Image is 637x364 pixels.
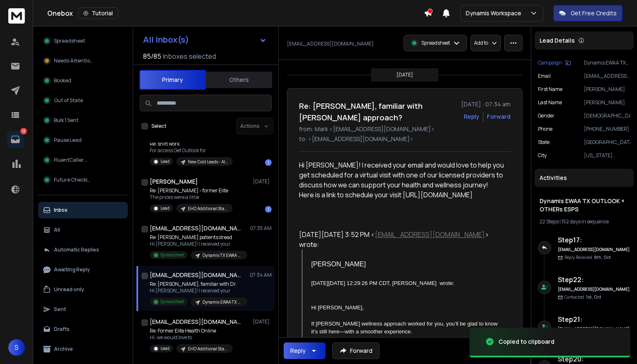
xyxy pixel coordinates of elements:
p: New Cold Leads - AllESPS - ICP First Responders [188,159,228,165]
p: to: <[EMAIL_ADDRESS][DOMAIN_NAME]> [299,135,511,143]
button: Archive [38,341,128,357]
div: | [540,218,629,225]
p: [DATE] [253,318,272,325]
div: Copied to clipboard [498,338,554,346]
button: Unread only [38,281,128,298]
div: Hi [PERSON_NAME]! I received your email and would love to help you get scheduled for a virtual vi... [299,160,504,200]
p: Dynamis Workspace [466,9,525,17]
span: Out of State [54,97,83,104]
p: [DEMOGRAPHIC_DATA] [584,113,630,119]
p: Spreadsheet [160,252,184,258]
div: [DATE][DATE] 12:29:26 PM CDT, [PERSON_NAME] wrote: [311,279,504,287]
button: Tutorial [78,7,118,19]
button: All [38,222,128,238]
div: Reply [290,347,306,355]
button: Automatic Replies [38,242,128,258]
h1: All Inbox(s) [143,36,189,44]
button: Pause Lead [38,132,128,148]
button: Inbox [38,202,128,218]
span: Future Checkin [54,177,90,183]
a: 13 [7,131,24,148]
div: If [PERSON_NAME] wellness approach worked for you, you’ll be glad to know it’s still here—with a ... [311,320,504,336]
p: [DATE] [396,72,413,78]
p: Lead Details [540,36,575,45]
button: Bulk 1 Sent [38,112,128,129]
span: 22 Steps [540,218,559,225]
h6: [EMAIL_ADDRESS][DOMAIN_NAME] [558,247,630,253]
p: For access Get Outlook for [150,147,233,154]
h6: Step 22 : [558,275,630,285]
h1: Dynamis EWAA TX OUTLOOK + OTHERs ESPS [540,197,629,213]
p: EHO Additional States 09_25 [188,346,228,352]
h1: [EMAIL_ADDRESS][DOMAIN_NAME] [150,271,241,279]
p: [US_STATE][GEOGRAPHIC_DATA] [584,152,630,159]
p: Lead [160,205,170,211]
p: [EMAIL_ADDRESS][DOMAIN_NAME] [287,41,374,47]
span: Pause Lead [54,137,82,144]
button: Forward [332,342,379,359]
p: The prices were a little [150,194,233,201]
button: Campaign [538,60,571,66]
div: 1 [265,206,272,213]
p: Phone [538,126,552,132]
span: Needs Attention [54,57,93,64]
p: [PERSON_NAME] [584,99,630,106]
button: Reply [284,342,326,359]
button: Reply [464,113,479,121]
button: S [8,339,25,356]
h1: [PERSON_NAME] [150,177,198,186]
div: Hi [PERSON_NAME], [311,304,504,312]
div: Forward [487,113,511,121]
p: Hi [PERSON_NAME]! I received your [150,287,247,294]
h6: Step 17 : [558,235,630,245]
p: [GEOGRAPHIC_DATA] [584,139,630,146]
p: Sent [54,306,66,313]
div: 1 [265,159,272,166]
button: Drafts [38,321,128,338]
p: All [54,227,60,233]
p: from: Mark <[EMAIL_ADDRESS][DOMAIN_NAME]> [299,125,511,133]
p: Archive [54,346,73,352]
span: 85 / 85 [143,51,161,61]
p: [PHONE_NUMBER] [584,126,630,132]
p: Reply Received [564,254,611,261]
p: Get Free Credits [571,9,617,17]
span: 152 days in sequence [562,218,609,225]
h6: Step 21 : [558,314,630,324]
label: Select [151,123,166,129]
span: Bulk 1 Sent [54,117,78,124]
p: Awaiting Reply [54,266,90,273]
p: Re: [PERSON_NAME], familiar with Dr. [150,281,247,287]
a: [EMAIL_ADDRESS][DOMAIN_NAME] [375,230,485,239]
p: [PERSON_NAME] [584,86,630,93]
p: Dynamis EWAA TX OUTLOOK + OTHERs ESPS [202,299,242,305]
div: [DATE][DATE] 3:52 PM < > wrote: [299,230,504,249]
h1: Re: [PERSON_NAME], familiar with [PERSON_NAME] approach? [299,100,456,123]
p: 07:35 AM [250,225,272,232]
p: Add to [474,40,488,46]
h1: [EMAIL_ADDRESS][DOMAIN_NAME] [150,224,241,232]
button: Get Free Credits [553,5,622,22]
p: Re: [PERSON_NAME] patients dread [150,234,247,241]
p: Unread only [54,286,84,293]
p: [DATE] [253,178,272,185]
p: [DATE] : 07:34 am [461,100,511,108]
span: 9th, Oct [594,254,611,260]
p: Lead [160,345,170,352]
p: State [538,139,549,146]
button: Spreadsheet [38,33,128,49]
p: Automatic Replies [54,247,99,253]
p: First Name [538,86,562,93]
button: Sent [38,301,128,318]
button: FluentCaller AI [38,152,128,168]
span: Spreadsheet [54,38,85,44]
button: Others [206,71,272,89]
p: Inbox [54,207,68,213]
button: All Inbox(s) [136,31,273,48]
h6: [EMAIL_ADDRESS][DOMAIN_NAME] [558,286,630,292]
p: 07:34 AM [250,272,272,278]
button: Booked [38,72,128,89]
p: Hi, we would love to [150,334,233,341]
div: [PERSON_NAME] [311,259,504,269]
